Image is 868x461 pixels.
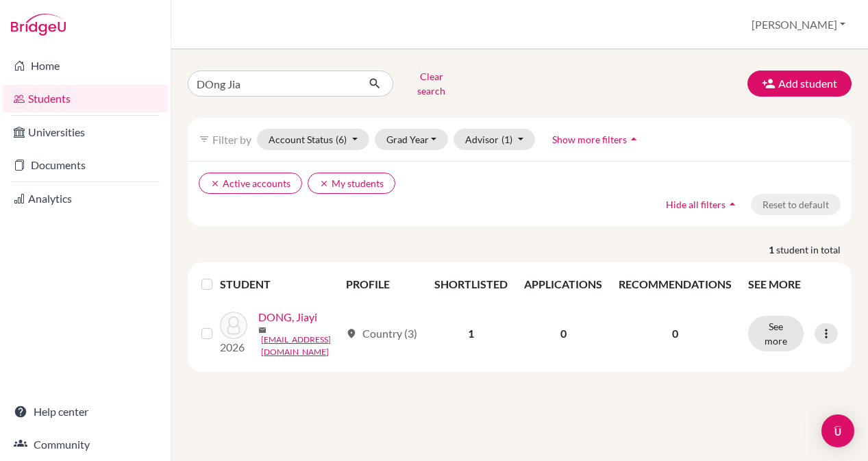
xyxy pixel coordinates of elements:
[319,179,329,188] i: clear
[516,301,610,366] td: 0
[3,398,168,425] a: Help center
[393,66,469,101] button: Clear search
[747,71,852,97] button: Add student
[199,134,210,145] i: filter_list
[619,325,732,342] p: 0
[610,268,740,301] th: RECOMMENDATIONS
[199,173,302,194] button: clearActive accounts
[212,133,251,146] span: Filter by
[336,134,347,145] span: (6)
[220,312,247,339] img: DONG, Jiayi
[261,334,340,358] a: [EMAIL_ADDRESS][DOMAIN_NAME]
[3,151,168,179] a: Documents
[516,268,610,301] th: APPLICATIONS
[726,197,739,211] i: arrow_drop_up
[552,134,627,145] span: Show more filters
[745,12,852,38] button: [PERSON_NAME]
[776,242,852,257] span: student in total
[3,185,168,212] a: Analytics
[769,242,776,257] strong: 1
[501,134,512,145] span: (1)
[11,14,66,36] img: Bridge-U
[346,325,417,342] div: Country (3)
[821,414,854,447] div: Open Intercom Messenger
[654,194,751,215] button: Hide all filtersarrow_drop_up
[188,71,358,97] input: Find student by name...
[257,129,369,150] button: Account Status(6)
[346,328,357,339] span: location_on
[627,132,641,146] i: arrow_drop_up
[220,268,338,301] th: STUDENT
[666,199,726,210] span: Hide all filters
[375,129,449,150] button: Grad Year
[308,173,395,194] button: clearMy students
[3,85,168,112] a: Students
[748,316,804,351] button: See more
[740,268,846,301] th: SEE MORE
[751,194,841,215] button: Reset to default
[338,268,426,301] th: PROFILE
[3,119,168,146] a: Universities
[3,52,168,79] a: Home
[541,129,652,150] button: Show more filtersarrow_drop_up
[426,301,516,366] td: 1
[210,179,220,188] i: clear
[220,339,247,356] p: 2026
[258,309,317,325] a: DONG, Jiayi
[258,326,266,334] span: mail
[3,431,168,458] a: Community
[454,129,535,150] button: Advisor(1)
[426,268,516,301] th: SHORTLISTED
